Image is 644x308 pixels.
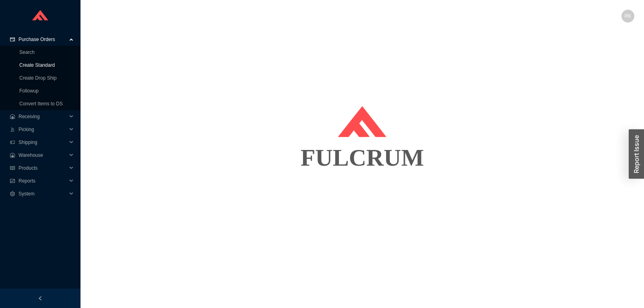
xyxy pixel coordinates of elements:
span: Shipping [19,136,67,149]
span: Reports [19,175,67,187]
span: left [38,296,43,301]
span: Picking [19,123,67,136]
a: Followup [19,88,39,94]
span: read [10,166,15,170]
span: credit-card [10,37,15,42]
a: Search [19,49,35,55]
span: System [19,187,67,200]
span: Receiving [19,110,67,123]
span: RK [625,10,632,23]
a: Create Drop Ship [19,75,57,81]
span: fund [10,179,15,183]
span: Products [19,162,67,175]
div: FULCRUM [90,138,634,178]
a: Create Standard [19,62,55,68]
span: Warehouse [19,149,67,162]
a: Convert Items to DS [19,101,63,107]
span: Purchase Orders [19,33,67,46]
span: setting [10,191,15,196]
